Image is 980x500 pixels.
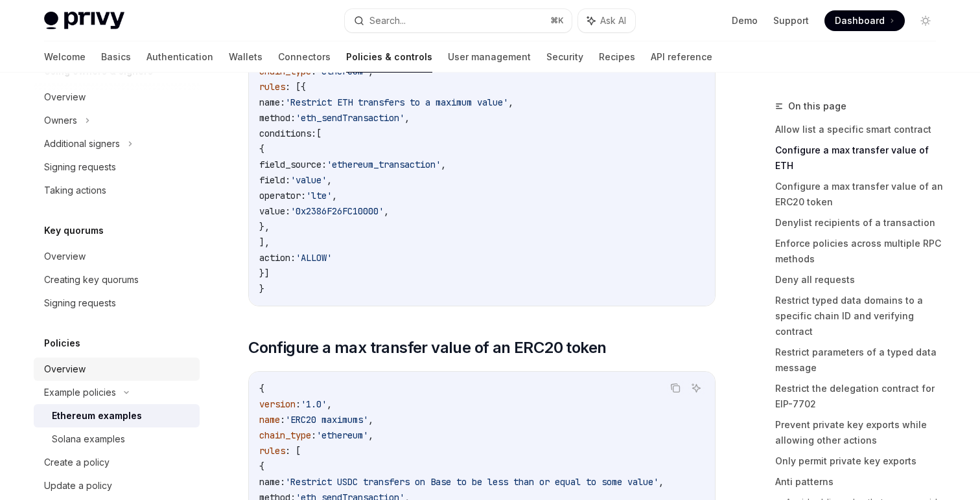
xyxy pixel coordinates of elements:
[775,472,946,492] a: Anti patterns
[296,398,301,410] span: :
[404,112,410,124] span: ,
[259,97,285,108] span: name:
[775,451,946,472] a: Only permit private key exports
[259,398,296,410] span: version
[301,398,327,410] span: '1.0'
[775,140,946,176] a: Configure a max transfer value of ETH
[296,252,332,264] span: 'ALLOW'
[259,81,285,93] span: rules
[34,85,200,109] a: Overview
[369,13,406,28] div: Search...
[259,174,290,186] span: field:
[44,455,110,470] div: Create a policy
[332,190,337,201] span: ,
[835,14,885,27] span: Dashboard
[259,159,327,170] span: field_source:
[550,16,564,26] span: ⌘ K
[44,12,124,30] img: light logo
[259,429,311,441] span: chain_type
[34,245,200,268] a: Overview
[259,128,316,139] span: conditions:
[101,41,131,73] a: Basics
[34,358,200,381] a: Overview
[775,342,946,378] a: Restrict parameters of a typed data message
[368,414,373,426] span: ,
[44,159,116,175] div: Signing requests
[915,10,936,31] button: Toggle dark mode
[578,9,635,32] button: Ask AI
[259,283,264,295] span: }
[285,445,301,457] span: : [
[34,179,200,202] a: Taking actions
[259,190,306,201] span: operator:
[775,176,946,212] a: Configure a max transfer value of an ERC20 token
[546,41,583,73] a: Security
[44,183,106,198] div: Taking actions
[259,236,270,248] span: ],
[259,460,264,472] span: {
[667,380,684,396] button: Copy the contents from the code block
[44,249,86,264] div: Overview
[146,41,213,73] a: Authentication
[259,383,264,394] span: {
[441,159,446,170] span: ,
[775,212,946,233] a: Denylist recipients of a transaction
[248,337,606,358] span: Configure a max transfer value of an ERC20 token
[44,478,112,494] div: Update a policy
[316,429,368,441] span: 'ethereum'
[52,431,125,447] div: Solana examples
[44,335,80,351] h5: Policies
[34,474,200,497] a: Update a policy
[285,97,508,108] span: 'Restrict ETH transfers to a maximum value'
[773,14,809,27] a: Support
[599,41,635,73] a: Recipes
[775,290,946,342] a: Restrict typed data domains to a specific chain ID and verifying contract
[285,414,368,426] span: 'ERC20 maximums'
[34,404,200,427] a: Ethereum examples
[280,414,285,426] span: :
[44,89,86,105] div: Overview
[259,112,296,124] span: method:
[44,272,139,288] div: Creating key quorums
[44,113,77,128] div: Owners
[448,41,531,73] a: User management
[285,476,659,488] span: 'Restrict USDC transfers on Base to be less than or equal to some value'
[259,205,290,217] span: value:
[508,97,513,108] span: ,
[327,159,441,170] span: 'ethereum_transaction'
[775,233,946,269] a: Enforce policies across multiple RPC methods
[44,361,86,377] div: Overview
[600,14,626,27] span: Ask AI
[259,267,270,279] span: }]
[259,221,270,233] span: },
[44,223,104,238] h5: Key quorums
[345,9,572,32] button: Search...⌘K
[788,98,846,114] span: On this page
[52,408,142,424] div: Ethereum examples
[34,451,200,474] a: Create a policy
[229,41,262,73] a: Wallets
[384,205,389,217] span: ,
[44,136,120,152] div: Additional signers
[659,476,664,488] span: ,
[346,41,432,73] a: Policies & controls
[259,143,264,155] span: {
[44,41,86,73] a: Welcome
[327,174,332,186] span: ,
[44,295,116,311] div: Signing requests
[651,41,712,73] a: API reference
[775,378,946,415] a: Restrict the delegation contract for EIP-7702
[311,429,316,441] span: :
[775,269,946,290] a: Deny all requests
[34,155,200,179] a: Signing requests
[34,268,200,291] a: Creating key quorums
[259,445,285,457] span: rules
[259,476,285,488] span: name:
[306,190,332,201] span: 'lte'
[290,205,384,217] span: '0x2386F26FC10000'
[34,427,200,451] a: Solana examples
[278,41,331,73] a: Connectors
[44,385,116,400] div: Example policies
[327,398,332,410] span: ,
[775,415,946,451] a: Prevent private key exports while allowing other actions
